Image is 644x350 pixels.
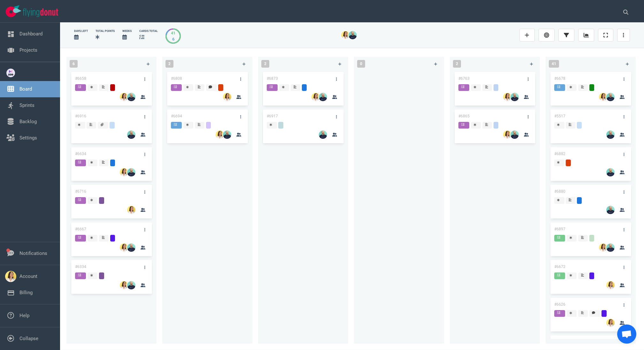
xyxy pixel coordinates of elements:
a: #5517 [554,114,565,118]
img: 26 [127,130,135,139]
img: 26 [606,168,615,176]
a: #6678 [554,76,565,81]
a: #6658 [75,76,86,81]
a: #6626 [554,302,565,307]
a: #6880 [554,189,565,194]
span: 2 [165,60,173,68]
img: 26 [606,319,615,327]
a: #6763 [458,76,470,81]
a: #6694 [171,114,182,118]
a: Settings [19,135,37,141]
img: 26 [223,130,231,139]
a: Billing [19,290,33,295]
a: #6897 [554,227,565,231]
img: 26 [510,93,519,101]
a: Collapse [19,336,38,341]
div: Ouvrir le chat [617,324,636,344]
img: 26 [120,243,128,252]
a: #6716 [75,189,86,194]
img: 26 [127,243,135,252]
img: 26 [606,281,615,289]
a: #6882 [554,152,565,156]
img: 26 [319,130,327,139]
span: 41 [549,60,559,68]
img: 26 [341,31,349,39]
span: 6 [70,60,78,68]
img: 26 [503,130,511,139]
a: Help [19,313,29,318]
span: 2 [261,60,269,68]
img: 26 [127,206,135,214]
img: 26 [127,93,135,101]
img: 26 [510,130,519,139]
img: 26 [503,93,511,101]
a: Sprints [19,102,34,108]
img: 26 [606,130,615,139]
img: 26 [606,206,615,214]
div: cards total [139,29,158,33]
a: #6917 [267,114,278,118]
div: days left [74,29,88,33]
a: #6873 [267,76,278,81]
div: 41 [171,30,175,36]
a: Notifications [19,250,47,256]
a: #6667 [75,227,86,231]
a: Backlog [19,119,37,124]
img: 26 [599,243,607,252]
span: 2 [453,60,461,68]
div: Weeks [122,29,132,33]
img: 26 [599,93,607,101]
a: #6808 [171,76,182,81]
img: 26 [606,93,615,101]
a: #6865 [458,114,470,118]
a: Board [19,86,32,92]
img: 26 [311,93,320,101]
img: 26 [127,168,135,176]
img: 26 [120,281,128,289]
img: 26 [606,243,615,252]
a: #6916 [75,114,86,118]
img: 26 [120,93,128,101]
a: Dashboard [19,31,42,37]
span: 0 [357,60,365,68]
img: Flying Donut text logo [23,8,58,17]
img: 26 [349,31,357,39]
a: #6672 [554,264,565,269]
img: 26 [127,281,135,289]
img: 26 [216,130,224,139]
a: #6334 [75,264,86,269]
div: 6 [171,36,175,42]
a: Account [19,273,37,279]
img: 26 [120,168,128,176]
div: Total Points [96,29,115,33]
img: 26 [319,93,327,101]
a: #6634 [75,152,86,156]
a: Projects [19,47,37,53]
img: 26 [223,93,231,101]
